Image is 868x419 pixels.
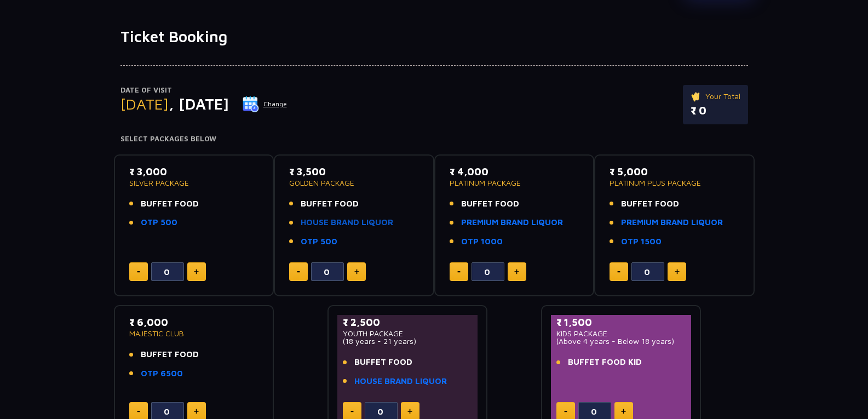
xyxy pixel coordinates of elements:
[141,348,199,361] span: BUFFET FOOD
[621,198,679,210] span: BUFFET FOOD
[675,269,680,274] img: plus
[141,368,183,380] a: OTP 6500
[194,269,199,274] img: plus
[129,164,259,179] p: ₹ 3,000
[120,27,748,46] h1: Ticket Booking
[141,198,199,210] span: BUFFET FOOD
[194,409,199,414] img: plus
[621,236,662,248] a: OTP 1500
[461,198,519,210] span: BUFFET FOOD
[343,337,473,345] p: (18 years - 21 years)
[354,356,412,369] span: BUFFET FOOD
[169,95,229,113] span: , [DATE]
[556,337,686,345] p: (Above 4 years - Below 18 years)
[289,164,419,179] p: ₹ 3,500
[457,271,461,273] img: minus
[621,409,626,414] img: plus
[301,216,393,229] a: HOUSE BRAND LIQUOR
[354,375,447,388] a: HOUSE BRAND LIQUOR
[120,95,169,113] span: [DATE]
[242,95,288,113] button: Change
[407,409,412,414] img: plus
[137,411,140,412] img: minus
[297,271,300,273] img: minus
[129,330,259,337] p: MAJESTIC CLUB
[461,216,563,229] a: PREMIUM BRAND LIQUOR
[141,216,177,229] a: OTP 500
[120,135,748,144] h4: Select Packages Below
[354,269,359,274] img: plus
[450,179,579,187] p: PLATINUM PACKAGE
[137,271,140,273] img: minus
[691,90,702,102] img: ticket
[556,330,686,337] p: KIDS PACKAGE
[556,315,686,330] p: ₹ 1,500
[343,315,473,330] p: ₹ 2,500
[289,179,419,187] p: GOLDEN PACKAGE
[610,164,739,179] p: ₹ 5,000
[514,269,519,274] img: plus
[120,85,288,96] p: Date of Visit
[461,236,503,248] a: OTP 1000
[129,315,259,330] p: ₹ 6,000
[350,411,354,412] img: minus
[450,164,579,179] p: ₹ 4,000
[564,411,567,412] img: minus
[301,236,337,248] a: OTP 500
[610,179,739,187] p: PLATINUM PLUS PACKAGE
[617,271,620,273] img: minus
[621,216,723,229] a: PREMIUM BRAND LIQUOR
[129,179,259,187] p: SILVER PACKAGE
[691,90,740,102] p: Your Total
[691,102,740,119] p: ₹ 0
[301,198,359,210] span: BUFFET FOOD
[343,330,473,337] p: YOUTH PACKAGE
[568,356,642,369] span: BUFFET FOOD KID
